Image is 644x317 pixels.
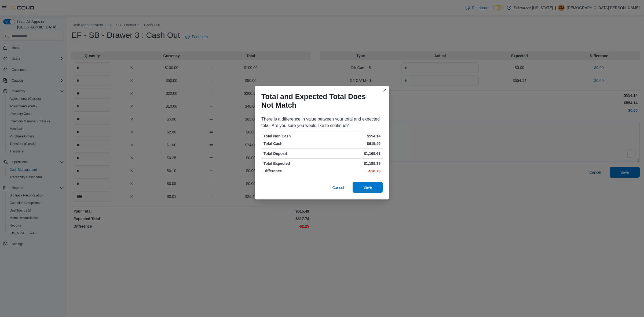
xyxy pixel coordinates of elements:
[382,87,388,93] button: Closes this modal window
[264,168,321,174] p: Difference
[264,151,321,156] p: Total Deposit
[323,151,380,156] p: $1,169.63
[261,92,378,110] h1: Total and Expected Total Does Not Match
[323,161,380,166] p: $1,188.39
[363,185,372,190] span: Save
[264,161,321,166] p: Total Expected
[264,141,321,146] p: Total Cash
[323,133,380,139] p: $554.14
[323,168,380,174] p: -$18.76
[261,116,383,129] div: There is a difference in value between your total and expected total. Are you sure you would like...
[323,141,380,146] p: $615.49
[353,182,383,193] button: Save
[332,185,344,190] span: Cancel
[330,182,346,193] button: Cancel
[264,133,321,139] p: Total Non Cash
